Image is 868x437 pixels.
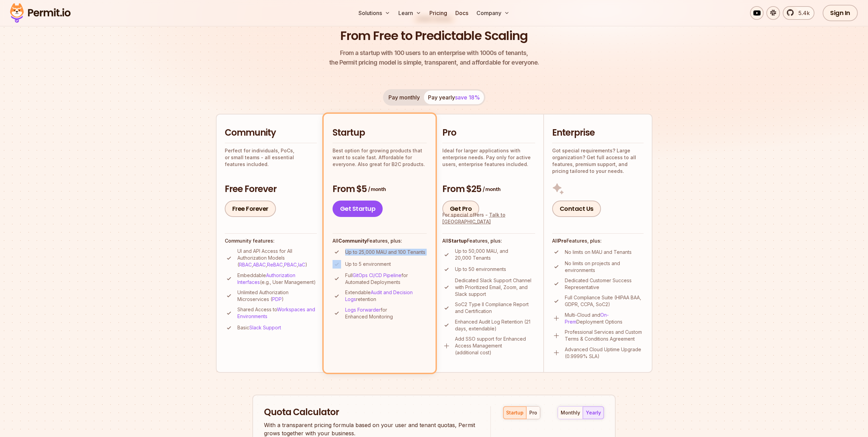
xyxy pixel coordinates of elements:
[565,346,644,360] p: Advanced Cloud Uptime Upgrade (0.9999% SLA)
[483,186,500,193] span: / month
[442,237,535,244] h4: All Features, plus:
[565,294,644,308] p: Full Compliance Suite (HIPAA BAA, GDPR, CCPA, SoC2)
[455,266,506,273] p: Up to 50 environments
[253,262,266,268] a: ABAC
[272,296,282,302] a: PDP
[345,306,427,320] p: for Enhanced Monitoring
[565,312,644,325] p: Multi-Cloud and Deployment Options
[384,91,424,104] button: Pay monthly
[237,272,295,285] a: Authorization Interfaces
[783,6,814,20] a: 5.4k
[345,272,427,286] p: Full for Automated Deployments
[249,325,281,330] a: Slack Support
[455,318,535,332] p: Enhanced Audit Log Retention (21 days, extendable)
[333,127,427,139] h2: Startup
[298,262,305,268] a: IaC
[356,6,393,20] button: Solutions
[552,147,644,175] p: Got special requirements? Large organization? Get full access to all features, premium support, a...
[565,277,644,291] p: Dedicated Customer Success Representative
[455,277,535,298] p: Dedicated Slack Support Channel with Prioritized Email, Zoom, and Slack support
[329,48,539,67] p: the Permit pricing model is simple, transparent, and affordable for everyone.
[340,27,528,44] h1: From Free to Predictable Scaling
[333,237,427,244] h4: All Features, plus:
[455,336,535,356] p: Add SSO support for Enhanced Access Management (additional cost)
[237,248,317,268] p: UI and API Access for All Authorization Models ( , , , , )
[225,147,317,168] p: Perfect for individuals, PoCs, or small teams - all essential features included.
[267,262,283,268] a: ReBAC
[225,183,317,195] h3: Free Forever
[529,409,537,416] div: pro
[329,48,539,58] span: From a startup with 100 users to an enterprise with 1000s of tenants,
[264,406,478,419] h2: Quota Calculator
[794,9,810,17] span: 5.4k
[565,249,632,256] p: No limits on MAU and Tenants
[558,238,567,244] strong: Pro
[455,301,535,315] p: SoC2 Type II Compliance Report and Certification
[333,201,383,217] a: Get Startup
[237,289,317,303] p: Unlimited Authorization Microservices ( )
[565,312,609,325] a: On-Prem
[474,6,512,20] button: Company
[442,211,535,225] div: For special offers -
[345,289,413,302] a: Audit and Decision Logs
[237,306,317,320] p: Shared Access to
[552,237,644,244] h4: All Features, plus:
[284,262,297,268] a: PBAC
[225,127,317,139] h2: Community
[333,147,427,168] p: Best option for growing products that want to scale fast. Affordable for everyone. Also great for...
[237,272,317,286] p: Embeddable (e.g., User Management)
[345,261,391,268] p: Up to 5 environment
[333,183,427,195] h3: From $5
[345,249,425,256] p: Up to 25,000 MAU and 100 Tenants
[427,6,450,20] a: Pricing
[368,186,386,193] span: / month
[442,183,535,195] h3: From $25
[345,307,381,313] a: Logs Forwarder
[396,6,424,20] button: Learn
[237,324,281,331] p: Basic
[353,272,401,278] a: GitOps CI/CD Pipeline
[338,238,367,244] strong: Community
[565,260,644,274] p: No limits on projects and environments
[552,127,644,139] h2: Enterprise
[823,5,858,21] a: Sign In
[453,6,471,20] a: Docs
[7,1,74,25] img: Permit logo
[552,201,601,217] a: Contact Us
[455,248,535,261] p: Up to 50,000 MAU, and 20,000 Tenants
[345,289,427,303] p: Extendable retention
[239,262,252,268] a: RBAC
[442,147,535,168] p: Ideal for larger applications with enterprise needs. Pay only for active users, enterprise featur...
[448,238,467,244] strong: Startup
[561,409,580,416] div: monthly
[565,329,644,342] p: Professional Services and Custom Terms & Conditions Agreement
[225,237,317,244] h4: Community features:
[442,127,535,139] h2: Pro
[442,201,480,217] a: Get Pro
[225,201,276,217] a: Free Forever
